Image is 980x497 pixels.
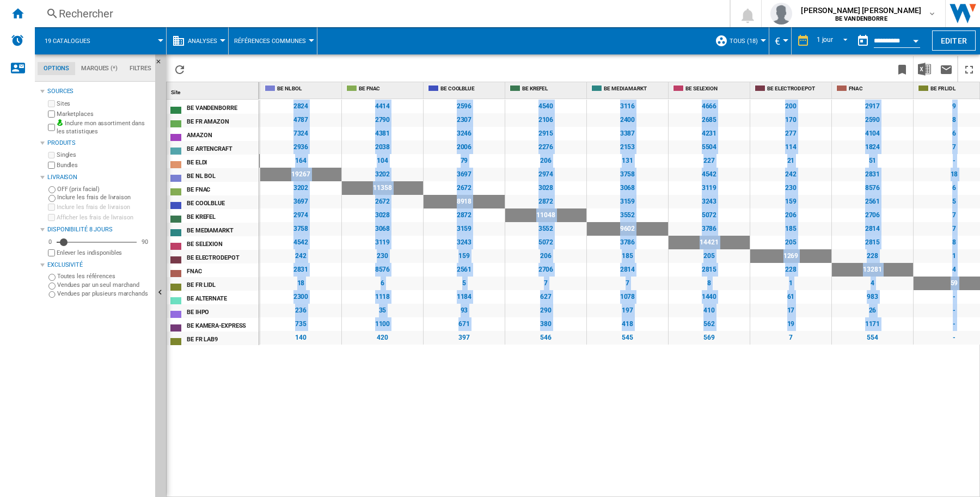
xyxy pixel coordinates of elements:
[260,195,341,208] div: 3697
[48,100,55,107] input: Sites
[587,317,668,331] div: 418
[832,331,913,345] div: 554
[750,222,831,236] div: 185
[424,263,505,277] div: 2561
[669,304,750,317] div: 410
[589,82,668,96] div: BE MEDIAMARKT
[750,290,831,304] div: 61
[505,154,586,168] div: 206
[935,56,957,82] button: Envoyer ce rapport par email
[832,195,913,208] div: 2561
[260,154,341,168] div: 164
[57,119,151,136] label: Inclure mon assortiment dans les statistiques
[505,127,586,140] div: 2915
[587,290,668,304] div: 1078
[424,304,505,317] div: 93
[48,152,55,159] input: Singles
[587,277,668,290] div: 7
[505,113,586,127] div: 2106
[424,249,505,263] div: 159
[172,27,223,54] div: Analyses
[669,317,750,331] div: 562
[46,238,54,246] div: 0
[505,317,586,331] div: 380
[669,195,750,208] div: 3243
[187,142,258,154] div: BE ARTENCRAFT
[40,27,161,54] div: 19 catalogues
[715,27,763,54] div: TOUS (18)
[187,156,258,167] div: BE ELDI
[124,62,157,75] md-tab-item: Filtres
[669,140,750,154] div: 5504
[849,85,911,89] span: FNAC
[832,154,913,168] div: 51
[48,214,55,221] input: Afficher les frais de livraison
[48,186,56,193] input: OFF (prix facial)
[57,272,151,280] label: Toutes les références
[187,333,258,344] div: BE FR LAB9
[342,222,423,236] div: 3068
[260,140,341,154] div: 2936
[750,277,831,290] div: 1
[775,35,780,47] span: €
[187,251,258,262] div: BE ELECTRODEPOT
[669,222,750,236] div: 3786
[835,15,887,22] b: BE VANDENBORRE
[424,222,505,236] div: 3159
[260,331,341,345] div: 140
[932,30,976,51] button: Editer
[832,263,913,277] div: 13281
[750,154,831,168] div: 21
[359,85,421,89] span: BE FNAC
[832,100,913,113] div: 2917
[587,168,668,181] div: 3758
[424,195,505,208] div: 8918
[587,249,668,263] div: 185
[188,38,217,45] span: Analyses
[775,27,786,54] div: €
[505,263,586,277] div: 2706
[424,168,505,181] div: 3697
[750,195,831,208] div: 159
[424,277,505,290] div: 5
[342,100,423,113] div: 4414
[669,290,750,304] div: 1440
[669,249,750,263] div: 205
[342,154,423,168] div: 104
[587,140,668,154] div: 2153
[505,304,586,317] div: 290
[277,85,339,89] span: BE NL BOL
[48,291,56,298] input: Vendues par plusieurs marchands
[57,110,151,118] label: Marketplaces
[505,168,586,181] div: 2974
[169,82,259,99] div: Sort None
[234,27,311,54] div: Références Communes
[507,82,586,96] div: BE KREFEL
[587,154,668,168] div: 131
[891,56,913,82] button: Créer un favoris
[424,140,505,154] div: 2006
[187,128,258,140] div: AMAZON
[260,208,341,222] div: 2974
[342,140,423,154] div: 2038
[505,290,586,304] div: 627
[918,63,931,76] img: excel-24x24.png
[832,317,913,331] div: 1171
[260,236,341,249] div: 4542
[505,140,586,154] div: 2276
[187,224,258,235] div: BE MEDIAMARKT
[750,127,831,140] div: 277
[832,277,913,290] div: 4
[669,181,750,195] div: 3119
[48,111,55,118] input: Marketplaces
[139,238,151,246] div: 90
[169,82,259,99] div: Site Sort None
[155,54,168,74] button: Masquer
[587,195,668,208] div: 3159
[342,195,423,208] div: 2672
[750,263,831,277] div: 228
[815,32,852,50] md-select: REPORTS.WIZARD.STEPS.REPORT.STEPS.REPORT_OPTIONS.PERIOD: 1 jour
[424,208,505,222] div: 2872
[426,82,505,96] div: BE COOLBLUE
[342,168,423,181] div: 3202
